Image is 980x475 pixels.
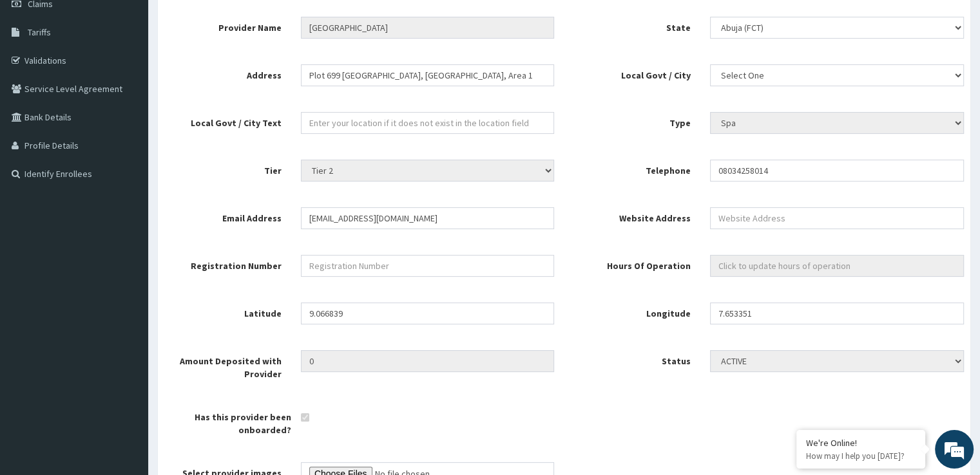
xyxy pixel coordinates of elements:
[710,255,964,277] input: Click to update hours of operation
[301,64,555,86] input: Address
[564,207,700,225] label: Website Address
[155,255,291,272] label: Registration Number
[155,350,291,380] label: Amount Deposited with Provider
[155,64,291,82] label: Address
[806,437,916,449] div: We're Online!
[195,411,291,436] strong: Has this provider been onboarded?
[710,303,964,324] input: Longitude
[6,328,245,373] textarea: Type your message and hit 'Enter'
[24,64,52,97] img: d_794563401_company_1708531726252_794563401
[155,303,291,320] label: Latitude
[301,17,555,39] input: Provider Name
[301,207,555,229] input: Email Address
[710,207,964,229] input: Website Address
[806,451,916,461] p: How may I help you today?
[301,112,555,134] input: Enter your location if it does not exist in the location field
[564,17,700,34] label: State
[155,207,291,225] label: Email Address
[155,112,291,129] label: Local Govt / City Text
[564,303,700,320] label: Longitude
[564,160,700,177] label: Telephone
[155,160,291,177] label: Tier
[301,303,555,324] input: Latitude
[564,112,700,129] label: Type
[301,255,555,277] input: Registration Number
[710,160,964,182] input: Telephone
[564,350,700,368] label: Status
[211,6,242,37] div: Minimize live chat window
[75,151,178,281] span: We're online!
[564,64,700,82] label: Local Govt / City
[564,255,700,272] label: Hours Of Operation
[28,26,51,38] span: Tariffs
[301,350,555,372] input: Amount Deposited with Provider
[155,17,291,34] label: Provider Name
[67,72,216,89] div: Chat with us now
